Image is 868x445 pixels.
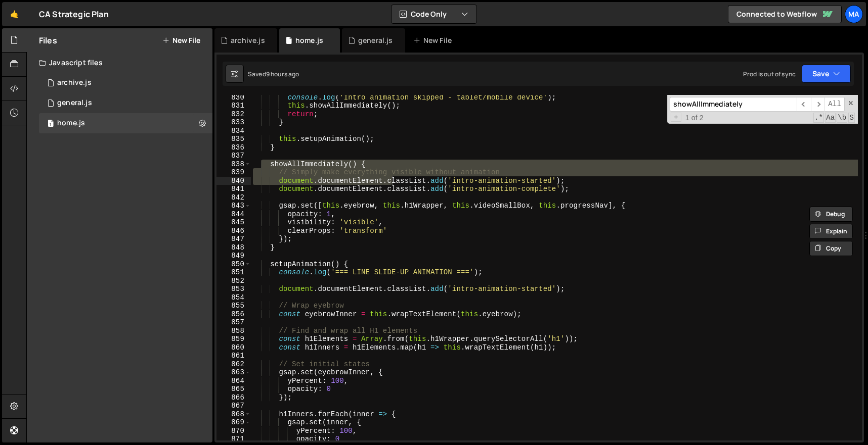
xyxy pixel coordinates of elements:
div: archive.js [57,78,92,87]
div: 17131/47267.js [39,113,212,133]
div: 854 [216,293,251,302]
div: Prod is out of sync [743,70,796,78]
div: archive.js [231,35,265,45]
h2: Files [39,35,57,46]
div: 840 [216,177,251,185]
div: 858 [216,327,251,335]
div: 838 [216,160,251,169]
div: 856 [216,310,251,319]
div: CA Strategic Plan [39,8,109,20]
div: 845 [216,218,251,227]
div: New File [413,35,456,45]
span: 1 [48,120,54,128]
div: 834 [216,127,251,135]
div: home.js [57,119,85,128]
div: 868 [216,410,251,419]
div: Saved [248,70,299,78]
span: ​ [811,97,825,112]
span: Toggle Replace mode [671,113,681,122]
div: 857 [216,318,251,327]
div: 848 [216,243,251,252]
span: Search In Selection [848,113,855,123]
div: 843 [216,202,251,210]
div: 866 [216,393,251,402]
div: 835 [216,135,251,143]
div: 9 hours ago [266,70,299,78]
div: general.js [358,35,393,45]
div: 871 [216,435,251,443]
span: RegExp Search [813,113,824,123]
div: Javascript files [27,53,212,73]
span: ​ [797,97,811,112]
div: general.js [57,98,92,108]
div: 837 [216,152,251,160]
div: 870 [216,427,251,435]
div: 17131/47264.js [39,93,212,113]
div: 839 [216,168,251,177]
div: 865 [216,385,251,393]
button: Copy [809,241,853,256]
div: 850 [216,260,251,269]
div: 830 [216,93,251,102]
div: 861 [216,352,251,360]
a: Connected to Webflow [728,5,842,23]
div: 852 [216,277,251,285]
button: Save [802,65,851,83]
div: 842 [216,193,251,202]
span: 1 of 2 [681,114,708,122]
button: New File [162,36,200,44]
div: home.js [295,35,323,45]
div: 836 [216,143,251,152]
input: Search for [670,97,797,112]
div: 862 [216,360,251,369]
span: Alt-Enter [824,97,845,112]
div: 831 [216,102,251,110]
div: 844 [216,210,251,219]
div: 846 [216,227,251,235]
div: 832 [216,110,251,119]
div: 859 [216,335,251,343]
div: 863 [216,368,251,377]
div: 847 [216,235,251,243]
div: 841 [216,185,251,193]
a: Ma [845,5,863,23]
div: 864 [216,377,251,385]
div: 855 [216,302,251,310]
div: 867 [216,402,251,410]
div: 833 [216,118,251,127]
div: 17131/47521.js [39,73,212,93]
span: CaseSensitive Search [825,113,836,123]
div: 849 [216,252,251,260]
div: 851 [216,268,251,277]
button: Debug [809,207,853,222]
a: 🤙 [2,2,27,26]
div: 869 [216,418,251,427]
button: Explain [809,224,853,239]
span: Whole Word Search [837,113,847,123]
div: 853 [216,285,251,293]
button: Code Only [392,5,476,23]
div: 860 [216,343,251,352]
